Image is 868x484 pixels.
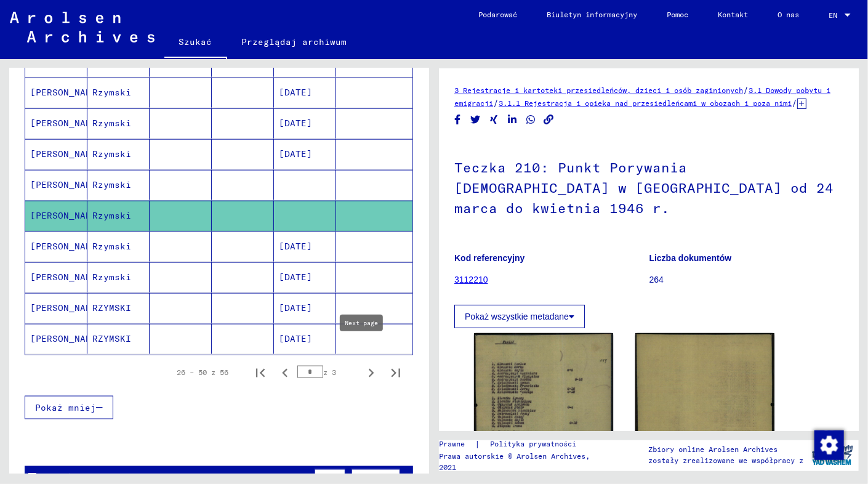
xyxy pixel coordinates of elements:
button: Pokaż mniej [25,396,113,419]
button: Ostatnia strona [384,360,408,385]
p: Zbiory online Arolsen Archives [648,444,803,455]
a: Prawne [439,438,475,451]
a: Polityka prywatności [480,438,591,451]
mat-cell: Rzymski [87,170,150,200]
mat-cell: Rzymski [87,139,150,169]
p: 264 [649,273,844,286]
mat-cell: [PERSON_NAME] [25,108,87,139]
b: Kod referencyjny [454,253,524,263]
div: 26 – 50 z 56 [177,367,228,378]
mat-cell: Rzymski [87,262,150,292]
button: Udostępnij na LinkedIn [506,112,519,127]
span: / [792,97,797,108]
mat-cell: RZYMSKI [87,324,150,354]
h1: Teczka 210: Punkt Porywania [DEMOGRAPHIC_DATA] w [GEOGRAPHIC_DATA] od 24 marca do kwietnia 1946 r. [454,139,843,234]
button: Udostępnij na Twitterze [469,112,482,127]
button: Udostępnij na WhatsApp [524,112,537,127]
mat-cell: Rzymski [87,78,150,108]
a: Przeglądaj archiwum [227,27,362,57]
mat-cell: [DATE] [274,139,336,169]
font: z 3 [323,368,336,377]
img: Arolsen_neg.svg [10,12,155,42]
span: Pokaż mniej [35,402,96,413]
p: Prawa autorskie © Arolsen Archives, 2021 [439,451,596,473]
img: yv_logo.png [810,440,856,470]
mat-cell: [PERSON_NAME] [25,293,87,323]
a: 3.1.1 Rejestracja i opieka nad przesiedleńcami w obozach i poza nimi [499,99,792,108]
a: 3 Rejestracje i kartoteki przesiedleńców, dzieci i osób zaginionych [454,86,743,95]
a: Szukać [164,27,227,59]
b: Liczba dokumentów [649,253,732,263]
mat-cell: [PERSON_NAME] [25,262,87,292]
font: | [475,438,480,451]
button: Udostępnij na Xing [488,112,500,127]
mat-cell: [PERSON_NAME] [25,139,87,169]
mat-cell: [DATE] [274,232,336,262]
button: Udostępnij na Facebooku [451,112,464,127]
mat-cell: [DATE] [274,262,336,292]
span: / [743,84,749,95]
mat-cell: [PERSON_NAME] [25,324,87,354]
button: Poprzednia strona [273,360,297,385]
mat-cell: [DATE] [274,324,336,354]
font: Pokaż wszystkie metadane [465,312,569,321]
p: zostały zrealizowane we współpracy z [648,455,803,466]
mat-cell: [PERSON_NAME] [25,78,87,108]
span: / [493,97,499,108]
img: Zmienianie zgody [814,430,844,460]
button: Następna strona [359,360,384,385]
div: Zmienianie zgody [814,430,843,459]
mat-cell: RZYMSKI [87,293,150,323]
mat-cell: [DATE] [274,293,336,323]
button: Pierwsza strona [248,360,273,385]
mat-cell: [PERSON_NAME] [25,170,87,200]
mat-cell: [PERSON_NAME] [25,201,87,231]
a: 3112210 [454,275,488,284]
mat-cell: Rzymski [87,108,150,139]
mat-cell: [PERSON_NAME] [25,232,87,262]
button: Kopiuj link [542,112,555,127]
span: EN [829,11,842,20]
button: Pokaż wszystkie metadane [454,305,585,328]
mat-cell: Rzymski [87,232,150,262]
mat-cell: [DATE] [274,108,336,139]
mat-cell: [DATE] [274,78,336,108]
mat-cell: Rzymski [87,201,150,231]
